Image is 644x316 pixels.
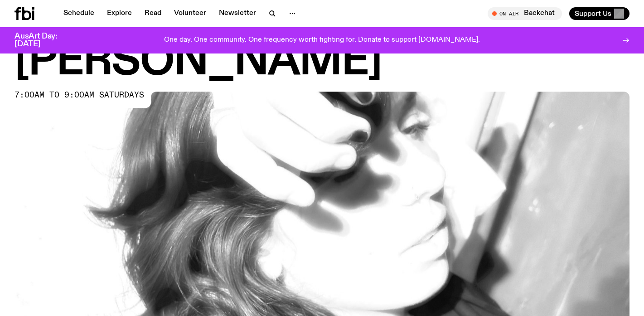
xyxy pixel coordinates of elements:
p: One day. One community. One frequency worth fighting for. Donate to support [DOMAIN_NAME]. [164,36,480,44]
h1: [DATE] Overhang with [PERSON_NAME] [15,1,629,83]
a: Read [139,7,167,20]
a: Newsletter [213,7,261,20]
a: Schedule [58,7,100,20]
button: On AirBackchat [488,7,562,20]
button: Support Us [569,7,629,20]
span: 7:00am to 9:00am saturdays [15,92,144,99]
a: Explore [102,7,137,20]
h3: AusArt Day: [DATE] [15,33,73,48]
a: Volunteer [169,7,212,20]
span: Support Us [575,10,611,18]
